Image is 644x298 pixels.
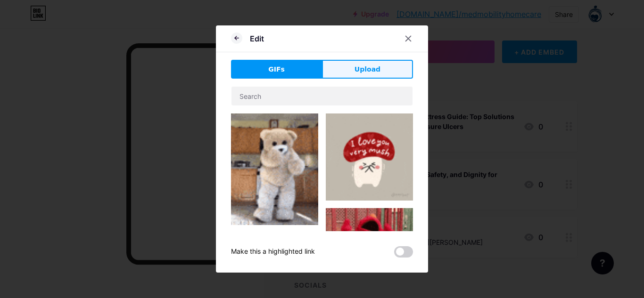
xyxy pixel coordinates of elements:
span: Upload [355,64,380,74]
div: Make this a highlighted link [231,246,315,258]
button: Upload [322,60,413,79]
button: GIFs [231,60,322,79]
span: GIFs [268,64,285,74]
img: Gihpy [326,113,413,201]
div: Edit [250,33,264,44]
input: Search [231,87,413,105]
img: Gihpy [231,113,318,225]
img: Gihpy [326,208,413,274]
